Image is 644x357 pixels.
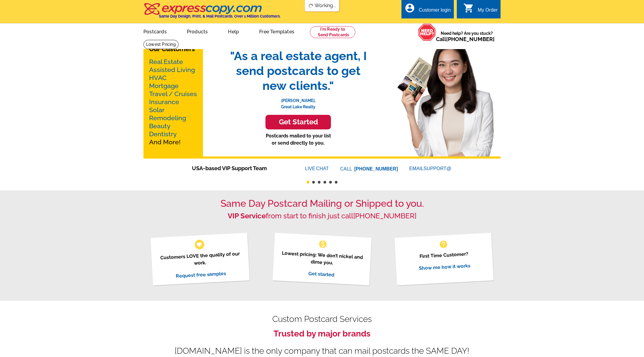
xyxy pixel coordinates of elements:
a: [PHONE_NUMBER] [353,212,416,220]
p: First Time Customer? [402,249,486,261]
a: Help [218,24,248,38]
div: Customer login [419,7,451,16]
a: Products [177,24,218,38]
img: help [418,24,436,41]
h2: from start to finish just call [143,212,501,220]
span: help [439,239,448,249]
p: And More! [149,58,197,146]
a: Remodeling [149,114,186,122]
button: 5 of 6 [329,181,332,184]
button: 3 of 6 [318,181,321,184]
font: SUPPORT@ [423,165,452,172]
a: Mortgage [149,82,179,90]
a: [PHONE_NUMBER] [354,166,398,171]
h1: Same Day Postcard Mailing or Shipped to you. [143,198,501,209]
font: LIVE [305,165,316,172]
a: Insurance [149,98,179,106]
a: account_circle Customer login [404,7,451,14]
a: Show me how it works [419,263,471,271]
img: loading... [309,4,313,8]
strong: VIP Service [228,212,266,220]
button: 1 of 6 [307,181,309,184]
div: My Order [478,7,498,16]
span: Need help? Are you stuck? [436,30,498,42]
a: Real Estate [149,58,183,65]
button: 6 of 6 [335,181,337,184]
a: Beauty [149,122,171,130]
a: LIVECHAT [305,166,329,171]
h3: Trusted by major brands [143,329,501,339]
a: Request free samples [175,270,226,279]
span: Call [436,36,495,42]
span: favorite [196,241,202,248]
a: Get Started [224,115,373,129]
p: [PERSON_NAME], Great Lake Realty [224,93,373,110]
h3: Get Started [273,118,323,126]
i: account_circle [404,3,415,13]
button: 2 of 6 [312,181,315,184]
a: Get started [308,270,334,278]
a: Travel / Cruises [149,90,197,98]
span: USA-based VIP Support Team [192,164,287,172]
a: Same Day Design, Print, & Mail Postcards. Over 1 Million Customers. [143,7,281,18]
a: Free Templates [250,24,304,38]
h4: Same Day Design, Print, & Mail Postcards. Over 1 Million Customers. [159,14,281,18]
a: EMAILSUPPORT@ [409,166,452,171]
a: Dentistry [149,130,177,138]
a: Solar [149,106,165,114]
button: 4 of 6 [323,181,326,184]
div: [DOMAIN_NAME] is the only company that can mail postcards the SAME DAY! [143,347,501,355]
h2: Custom Postcard Services [143,316,501,323]
i: shopping_cart [463,3,474,13]
a: shopping_cart My Order [463,7,498,14]
a: Postcards [134,24,176,38]
a: [PHONE_NUMBER] [446,36,495,42]
a: HVAC [149,74,167,82]
span: monetization_on [318,239,328,249]
p: Customers LOVE the quality of our work. [158,250,242,269]
p: Postcards mailed to your list or send directly to you. [224,132,373,147]
span: "As a real estate agent, I send postcards to get new clients." [224,48,373,93]
p: Lowest pricing: We don’t nickel and dime you. [280,249,364,268]
font: CALL [340,165,353,173]
a: Assisted Living [149,66,195,73]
